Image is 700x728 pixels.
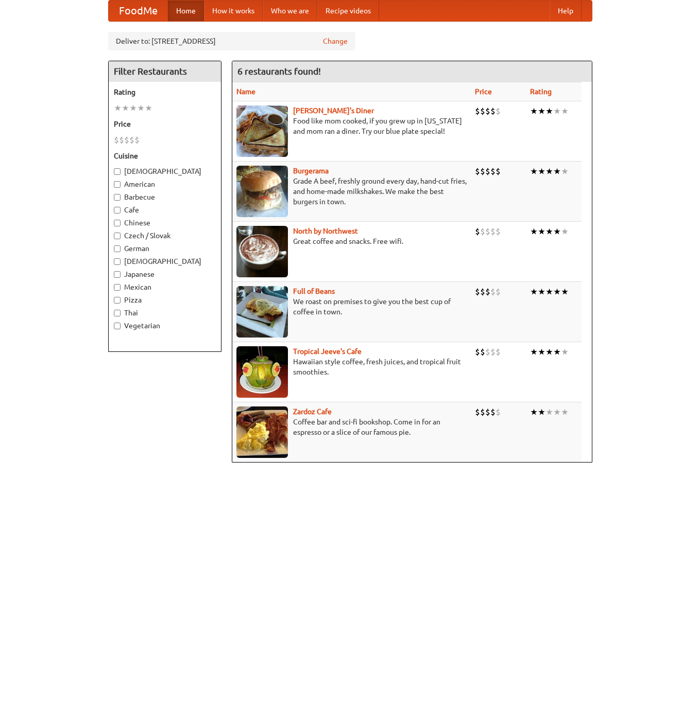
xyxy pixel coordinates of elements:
[530,226,538,237] li: ★
[134,134,140,146] li: $
[490,286,496,297] li: $
[480,226,485,237] li: $
[236,226,288,277] img: north.jpg
[236,87,255,96] a: Name
[530,286,538,297] li: ★
[561,226,569,237] li: ★
[168,1,204,21] a: Home
[553,406,561,418] li: ★
[114,310,121,316] input: Thai
[490,406,496,418] li: $
[293,106,374,115] a: [PERSON_NAME]'s Diner
[550,1,582,21] a: Help
[561,166,569,177] li: ★
[114,284,121,291] input: Mexican
[496,346,501,358] li: $
[475,87,492,96] a: Price
[145,102,152,114] li: ★
[561,286,569,297] li: ★
[114,269,216,279] label: Japanese
[475,406,480,418] li: $
[530,166,538,177] li: ★
[114,220,121,226] input: Chinese
[129,134,134,146] li: $
[114,119,216,129] h5: Price
[137,102,145,114] li: ★
[545,226,553,237] li: ★
[553,105,561,117] li: ★
[553,226,561,237] li: ★
[475,166,480,177] li: $
[323,36,348,46] a: Change
[480,406,485,418] li: $
[545,286,553,297] li: ★
[538,406,545,418] li: ★
[114,271,121,278] input: Japanese
[293,227,358,235] b: North by Northwest
[480,105,485,117] li: $
[293,167,329,175] a: Burgerama
[480,166,485,177] li: $
[496,226,501,237] li: $
[485,226,490,237] li: $
[114,207,121,214] input: Cafe
[545,166,553,177] li: ★
[538,346,545,358] li: ★
[496,105,501,117] li: $
[114,321,216,331] label: Vegetarian
[490,166,496,177] li: $
[122,102,129,114] li: ★
[236,346,288,398] img: jeeves.jpg
[545,406,553,418] li: ★
[237,66,321,76] ng-pluralize: 6 restaurants found!
[496,286,501,297] li: $
[561,346,569,358] li: ★
[109,61,221,82] h4: Filter Restaurants
[114,205,216,215] label: Cafe
[114,192,216,202] label: Barbecue
[496,166,501,177] li: $
[114,295,216,305] label: Pizza
[236,417,467,437] p: Coffee bar and sci-fi bookshop. Come in for an espresso or a slice of our famous pie.
[538,166,545,177] li: ★
[236,296,467,317] p: We roast on premises to give you the best cup of coffee in town.
[545,105,553,117] li: ★
[114,151,216,161] h5: Cuisine
[114,218,216,228] label: Chinese
[553,286,561,297] li: ★
[485,346,490,358] li: $
[114,166,216,176] label: [DEMOGRAPHIC_DATA]
[545,346,553,358] li: ★
[490,346,496,358] li: $
[293,287,335,295] a: Full of Beans
[114,134,119,146] li: $
[236,166,288,217] img: burgerama.jpg
[114,258,121,265] input: [DEMOGRAPHIC_DATA]
[114,245,121,252] input: German
[530,105,538,117] li: ★
[293,347,362,356] a: Tropical Jeeve's Cafe
[236,116,467,136] p: Food like mom cooked, if you grew up in [US_STATE] and mom ran a diner. Try our blue plate special!
[263,1,317,21] a: Who we are
[485,105,490,117] li: $
[114,308,216,318] label: Thai
[475,346,480,358] li: $
[236,357,467,377] p: Hawaiian style coffee, fresh juices, and tropical fruit smoothies.
[293,407,332,416] b: Zardoz Cafe
[561,105,569,117] li: ★
[236,236,467,246] p: Great coffee and snacks. Free wifi.
[475,286,480,297] li: $
[485,286,490,297] li: $
[114,233,121,239] input: Czech / Slovak
[317,1,379,21] a: Recipe videos
[114,256,216,267] label: [DEMOGRAPHIC_DATA]
[114,297,121,304] input: Pizza
[204,1,263,21] a: How it works
[114,181,121,188] input: American
[114,194,121,201] input: Barbecue
[561,406,569,418] li: ★
[108,32,355,50] div: Deliver to: [STREET_ADDRESS]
